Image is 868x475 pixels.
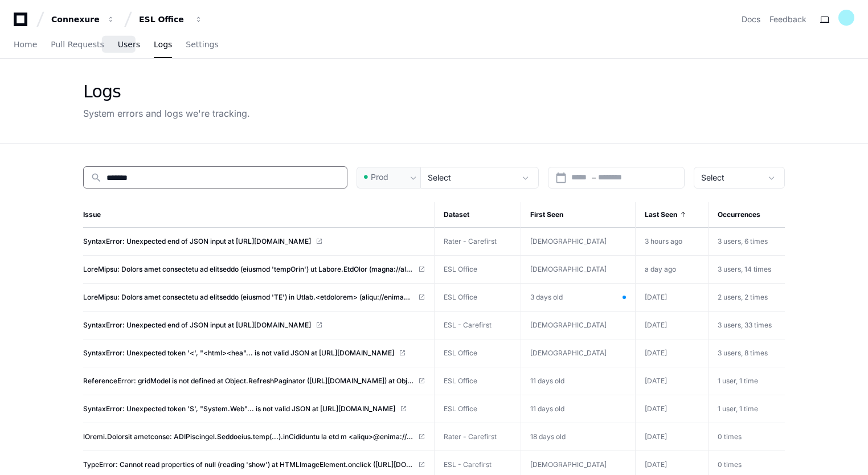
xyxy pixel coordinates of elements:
[521,256,635,283] td: [DEMOGRAPHIC_DATA]
[186,41,218,48] span: Settings
[83,376,425,386] a: ReferenceError: gridModel is not defined at Object.RefreshPaginator ([URL][DOMAIN_NAME]) at Objec...
[521,339,635,367] td: [DEMOGRAPHIC_DATA]
[51,41,104,48] span: Pull Requests
[636,284,709,312] td: [DATE]
[83,293,425,302] a: LoreMipsu: Dolors amet consectetu ad elitseddo (eiusmod 'TE') in Utlab.<etdolorem> (aliqu://enima...
[718,237,768,245] span: 3 users, 6 times
[636,339,709,367] td: [DATE]
[83,432,425,441] a: lOremi.Dolorsit ametconse: ADIPiscingel.Seddoeius.temp(...).inCididuntu la etd m <aliqu>@enima://...
[83,81,250,102] div: Logs
[435,284,521,312] td: ESL Office
[521,312,635,339] td: [DEMOGRAPHIC_DATA]
[636,395,709,423] td: [DATE]
[139,14,188,25] div: ESL Office
[83,321,311,330] span: SyntaxError: Unexpected end of JSON input at [URL][DOMAIN_NAME]
[83,460,413,469] span: TypeError: Cannot read properties of null (reading 'show') at HTMLImageElement.onclick ([URL][DOM...
[428,173,451,182] span: Select
[435,202,521,228] th: Dataset
[91,172,102,183] mat-icon: search
[435,256,521,284] td: ESL Office
[83,404,395,413] span: SyntaxError: Unexpected token 'S', "System.Web"... is not valid JSON at [URL][DOMAIN_NAME]
[521,284,635,311] td: 3 days old
[186,32,218,58] a: Settings
[83,107,250,120] div: System errors and logs we're tracking.
[718,460,742,469] span: 0 times
[718,432,742,441] span: 0 times
[51,32,104,58] a: Pull Requests
[718,376,758,385] span: 1 user, 1 time
[14,32,37,58] a: Home
[154,41,172,48] span: Logs
[47,9,120,30] button: Connexure
[51,14,100,25] div: Connexure
[521,423,635,451] td: 18 days old
[118,32,140,58] a: Users
[83,265,413,274] span: LoreMipsu: Dolors amet consectetu ad elitseddo (eiusmod 'tempOrin') ut Labore.EtdOlor (magna://al...
[83,321,425,330] a: SyntaxError: Unexpected end of JSON input at [URL][DOMAIN_NAME]
[83,293,413,302] span: LoreMipsu: Dolors amet consectetu ad elitseddo (eiusmod 'TE') in Utlab.<etdolorem> (aliqu://enima...
[742,14,760,25] a: Docs
[118,41,140,48] span: Users
[83,349,394,358] span: SyntaxError: Unexpected token '<', "<html><hea"... is not valid JSON at [URL][DOMAIN_NAME]
[636,367,709,395] td: [DATE]
[769,14,806,25] button: Feedback
[709,202,785,228] th: Occurrences
[83,376,413,386] span: ReferenceError: gridModel is not defined at Object.RefreshPaginator ([URL][DOMAIN_NAME]) at Objec...
[555,172,567,183] mat-icon: calendar_today
[371,171,388,183] span: Prod
[83,202,435,228] th: Issue
[718,265,771,273] span: 3 users, 14 times
[718,293,768,301] span: 2 users, 2 times
[521,395,635,423] td: 11 days old
[83,237,311,246] span: SyntaxError: Unexpected end of JSON input at [URL][DOMAIN_NAME]
[435,395,521,423] td: ESL Office
[718,349,768,357] span: 3 users, 8 times
[718,321,772,329] span: 3 users, 33 times
[592,172,596,183] span: –
[435,312,521,339] td: ESL - Carefirst
[645,210,677,219] span: Last Seen
[435,367,521,395] td: ESL Office
[718,404,758,413] span: 1 user, 1 time
[555,172,567,183] button: Open calendar
[636,312,709,339] td: [DATE]
[83,237,425,246] a: SyntaxError: Unexpected end of JSON input at [URL][DOMAIN_NAME]
[154,32,172,58] a: Logs
[521,228,635,255] td: [DEMOGRAPHIC_DATA]
[134,9,207,30] button: ESL Office
[83,460,425,469] a: TypeError: Cannot read properties of null (reading 'show') at HTMLImageElement.onclick ([URL][DOM...
[636,228,709,256] td: 3 hours ago
[636,423,709,451] td: [DATE]
[14,41,37,48] span: Home
[435,339,521,367] td: ESL Office
[435,423,521,451] td: Rater - Carefirst
[435,228,521,256] td: Rater - Carefirst
[83,265,425,274] a: LoreMipsu: Dolors amet consectetu ad elitseddo (eiusmod 'tempOrin') ut Labore.EtdOlor (magna://al...
[636,256,709,284] td: a day ago
[701,173,724,182] span: Select
[521,367,635,395] td: 11 days old
[83,349,425,358] a: SyntaxError: Unexpected token '<', "<html><hea"... is not valid JSON at [URL][DOMAIN_NAME]
[530,210,563,219] span: First Seen
[83,404,425,413] a: SyntaxError: Unexpected token 'S', "System.Web"... is not valid JSON at [URL][DOMAIN_NAME]
[83,432,413,441] span: lOremi.Dolorsit ametconse: ADIPiscingel.Seddoeius.temp(...).inCididuntu la etd m <aliqu>@enima://...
